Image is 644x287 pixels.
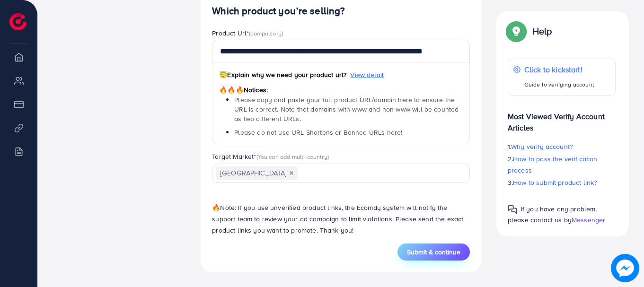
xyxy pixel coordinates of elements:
span: How to pass the verification process [508,154,598,175]
div: Search for option [212,164,470,183]
p: 3. [508,177,616,188]
img: logo [9,13,26,30]
p: 1. [508,141,616,152]
span: View detail [350,70,384,79]
span: [GEOGRAPHIC_DATA] [216,166,298,180]
span: Please do not use URL Shortens or Banned URLs here! [234,128,402,137]
span: (You can add multi-country) [256,152,329,161]
span: (compulsory) [249,29,283,37]
input: Search for option [299,166,458,181]
p: Note: If you use unverified product links, the Ecomdy system will notify the support team to revi... [212,202,470,236]
span: Notices: [219,85,268,95]
span: 🔥🔥🔥 [219,85,243,95]
span: Explain why we need your product url? [219,70,346,79]
span: Submit & continue [407,247,460,257]
span: Why verify account? [511,142,573,151]
p: Click to kickstart! [524,64,594,75]
img: Popup guide [508,205,517,214]
label: Product Url [212,28,283,38]
p: Help [532,26,552,37]
span: How to submit product link? [513,178,597,187]
img: Popup guide [508,23,525,40]
h4: Which product you’re selling? [212,5,470,17]
span: 😇 [219,70,227,79]
span: 🔥 [212,203,220,212]
button: Deselect Pakistan [289,171,294,175]
span: If you have any problem, please contact us by [508,204,597,225]
p: 2. [508,153,616,176]
span: Messenger [572,215,605,225]
img: image [611,254,639,282]
span: Please copy and paste your full product URL/domain here to ensure the URL is correct. Note that d... [234,95,459,124]
label: Target Market [212,152,329,161]
p: Most Viewed Verify Account Articles [508,103,616,133]
p: Guide to verifying account [524,79,594,90]
button: Submit & continue [397,244,470,261]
